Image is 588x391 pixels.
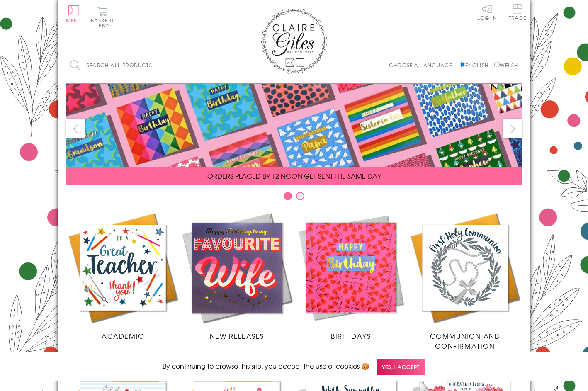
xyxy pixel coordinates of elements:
img: Claire Giles Greetings Cards [261,8,327,74]
span: New Releases [210,331,264,341]
input: English [460,62,465,67]
div: Carousel Pagination [66,192,522,204]
span: Communion and Confirmation [430,331,501,351]
p: Choose a language: [389,61,458,69]
a: New Releases [180,211,294,341]
span: Birthdays [331,331,371,341]
input: Search [203,56,211,75]
input: Welsh [494,62,500,67]
label: Welsh [494,61,518,69]
a: Birthdays [294,211,408,341]
span: Trade [509,4,526,20]
span: Academic [102,331,144,341]
input: Search all products [66,56,211,75]
label: English [460,61,493,69]
span: Yes, I accept [377,359,425,375]
button: prev [66,119,85,138]
button: Basket0 items [91,7,114,28]
span: ORDERS PLACED BY 12 NOON GET SENT THE SAME DAY [207,171,381,181]
a: Log In [477,4,497,20]
button: Menu [66,5,82,23]
span: 0 items [95,17,114,29]
button: Carousel Page 1 (Current Slide) [284,192,292,200]
a: Communion and Confirmation [408,211,522,351]
button: Carousel Page 2 [296,192,304,200]
span: Menu [66,17,82,24]
a: Trade [509,4,526,22]
button: next [503,119,522,138]
a: Academic [66,211,180,341]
